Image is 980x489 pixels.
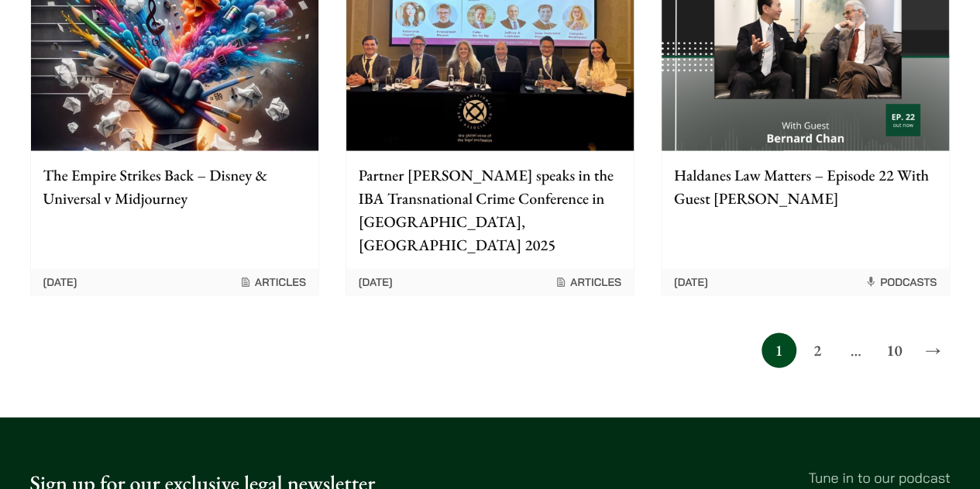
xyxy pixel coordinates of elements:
time: [DATE] [43,275,77,289]
p: Tune in to our podcast [503,467,951,488]
p: The Empire Strikes Back – Disney & Universal v Midjourney [43,164,306,210]
a: 10 [877,333,912,368]
span: Articles [239,275,306,289]
p: Partner [PERSON_NAME] speaks in the IBA Transnational Crime Conference in [GEOGRAPHIC_DATA], [GEO... [359,164,621,257]
nav: Posts pagination [30,333,951,368]
time: [DATE] [674,275,708,289]
a: → [916,333,951,368]
p: Haldanes Law Matters – Episode 22 With Guest [PERSON_NAME] [674,164,937,210]
span: Articles [555,275,621,289]
span: … [838,333,873,368]
time: [DATE] [359,275,393,289]
span: Podcasts [865,275,937,289]
a: 2 [799,333,834,368]
span: 1 [762,333,796,368]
